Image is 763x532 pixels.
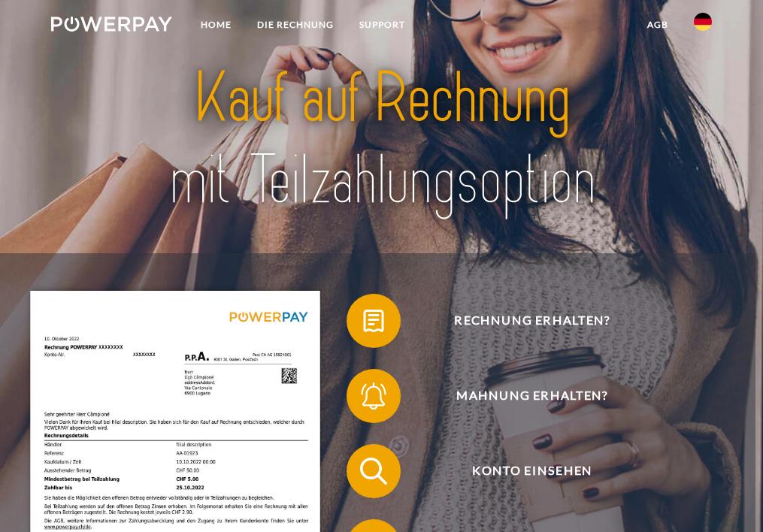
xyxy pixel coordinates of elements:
[357,454,391,488] img: qb_search.svg
[51,17,172,32] img: logo-powerpay-white.svg
[367,369,698,423] span: Mahnung erhalten?
[327,291,718,351] a: Rechnung erhalten?
[347,369,698,423] button: Mahnung erhalten?
[347,11,418,38] a: SUPPORT
[367,294,698,348] span: Rechnung erhalten?
[347,294,698,348] button: Rechnung erhalten?
[357,379,391,413] img: qb_bell.svg
[188,11,244,38] a: Home
[347,444,698,498] button: Konto einsehen
[327,441,718,501] a: Konto einsehen
[357,304,391,337] img: qb_bill.svg
[244,11,347,38] a: DIE RECHNUNG
[118,53,646,225] img: title-powerpay_de.svg
[367,444,698,498] span: Konto einsehen
[634,11,681,38] a: agb
[327,366,718,426] a: Mahnung erhalten?
[703,472,751,520] iframe: Schaltfläche zum Öffnen des Messaging-Fensters
[694,13,712,31] img: de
